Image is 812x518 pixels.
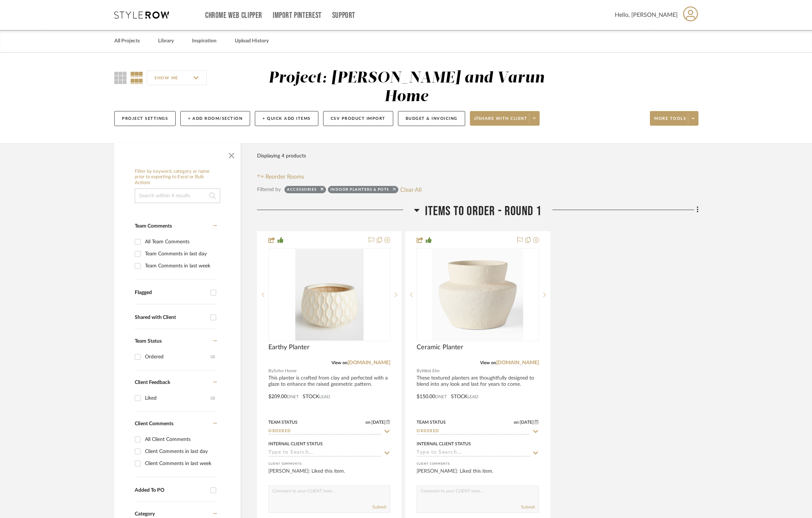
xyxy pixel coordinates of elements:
[268,343,310,351] span: Earthy Planter
[474,116,528,127] span: Share with client
[268,419,298,426] div: Team Status
[365,420,371,424] span: on
[135,169,220,186] h6: Filter by keyword, category or name prior to exporting to Excel or Bulk Actions
[135,421,173,426] span: Client Comments
[145,446,215,457] div: Client Comments in last day
[211,351,215,363] div: (2)
[135,224,172,229] span: Team Comments
[268,441,323,447] div: Internal Client Status
[422,367,440,374] span: West Elm
[521,504,535,510] button: Submit
[269,249,390,341] div: 0
[268,367,273,374] span: By
[417,367,422,374] span: By
[323,111,393,126] button: CSV Product Import
[145,392,211,404] div: Liked
[372,504,386,510] button: Submit
[145,434,215,445] div: All Client Comments
[114,111,176,126] button: Project Settings
[273,12,322,19] a: Import Pinterest
[145,236,215,248] div: All Team Comments
[615,11,678,19] span: Hello, [PERSON_NAME]
[519,420,535,425] span: [DATE]
[417,450,530,457] input: Type to Search…
[145,351,211,363] div: Ordered
[514,420,519,424] span: on
[180,111,250,126] button: + Add Room/Section
[332,361,348,365] span: View on
[400,185,422,194] button: Clear All
[268,468,390,482] div: [PERSON_NAME]: Liked this item.
[205,12,262,19] a: Chrome Web Clipper
[268,428,382,435] input: Type to Search…
[135,290,207,296] div: Flagged
[265,172,304,181] span: Reorder Rooms
[650,111,698,126] button: More tools
[257,172,304,181] button: Reorder Rooms
[273,367,296,374] span: Soho Home
[287,187,317,194] div: Accessories
[417,468,539,482] div: [PERSON_NAME]: Liked this item.
[114,36,140,46] a: All Projects
[417,428,530,435] input: Type to Search…
[348,360,390,365] a: [DOMAIN_NAME]
[135,188,220,203] input: Search within 4 results
[235,36,269,46] a: Upload History
[295,249,364,340] img: Earthy Planter
[255,111,318,126] button: + Quick Add Items
[268,71,544,104] div: Project: [PERSON_NAME] and Varun Home
[398,111,465,126] button: Budget & Invoicing
[417,441,471,447] div: Internal Client Status
[268,450,382,457] input: Type to Search…
[330,187,389,194] div: Indoor Planters & Pots
[145,248,215,260] div: Team Comments in last day
[145,260,215,272] div: Team Comments in last week
[211,392,215,404] div: (2)
[135,380,170,385] span: Client Feedback
[135,487,207,494] div: Added To PO
[654,116,686,127] span: More tools
[371,420,386,425] span: [DATE]
[425,203,542,219] span: Items to order - Round 1
[470,111,540,126] button: Share with client
[135,511,155,517] span: Category
[496,360,539,365] a: [DOMAIN_NAME]
[135,339,162,344] span: Team Status
[332,12,355,19] a: Support
[257,149,306,163] div: Displaying 4 products
[192,36,217,46] a: Inspiration
[417,419,446,426] div: Team Status
[224,147,239,161] button: Close
[432,249,523,340] img: Ceramic Planter
[135,315,207,321] div: Shared with Client
[480,361,496,365] span: View on
[145,458,215,469] div: Client Comments in last week
[257,186,281,194] div: Filtered by
[158,36,174,46] a: Library
[417,343,463,351] span: Ceramic Planter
